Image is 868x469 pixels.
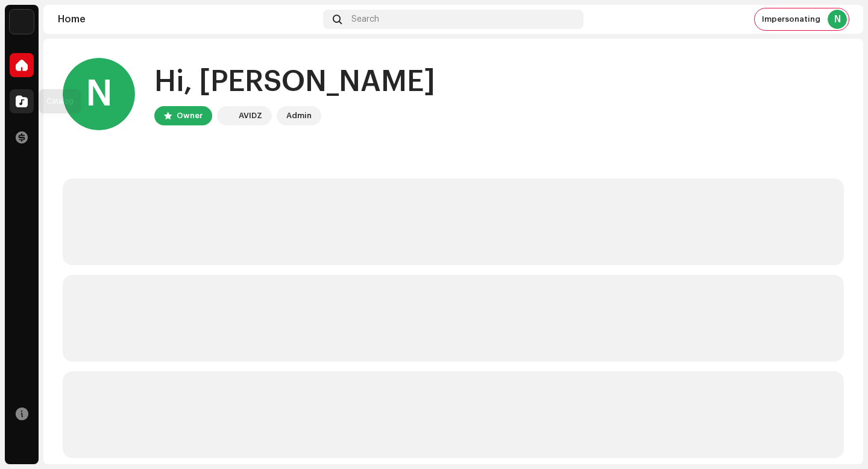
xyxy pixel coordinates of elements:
span: Impersonating [762,14,820,24]
div: Home [58,14,318,24]
div: Owner [177,109,203,123]
div: AVIDZ [239,109,262,123]
div: N [63,58,135,130]
div: Hi, [PERSON_NAME] [154,63,435,101]
img: 10d72f0b-d06a-424f-aeaa-9c9f537e57b6 [219,109,234,123]
div: Admin [286,109,312,123]
img: 10d72f0b-d06a-424f-aeaa-9c9f537e57b6 [10,10,34,34]
div: N [828,10,847,29]
span: Search [351,14,379,24]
